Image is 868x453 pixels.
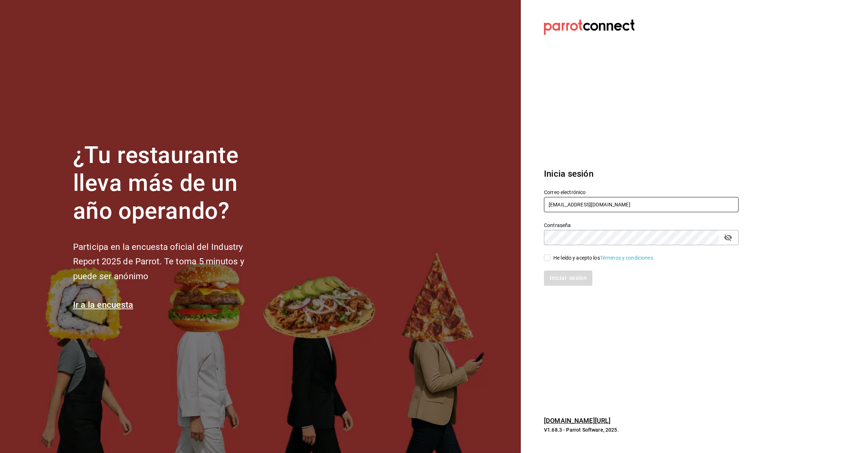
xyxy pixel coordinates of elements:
[544,426,739,433] p: V1.68.3 - Parrot Software, 2025.
[544,223,739,228] label: Contraseña
[73,300,133,310] a: Ir a la encuesta
[544,417,610,424] a: [DOMAIN_NAME][URL]
[722,231,734,244] button: passwordField
[544,167,739,180] h3: Inicia sesión
[544,190,739,195] label: Correo electrónico
[544,197,739,212] input: Ingresa tu correo electrónico
[73,240,268,284] h2: Participa en la encuesta oficial del Industry Report 2025 de Parrot. Te toma 5 minutos y puede se...
[73,142,268,225] h1: ¿Tu restaurante lleva más de un año operando?
[553,254,655,262] div: He leído y acepto los
[600,255,655,261] a: Términos y condiciones.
